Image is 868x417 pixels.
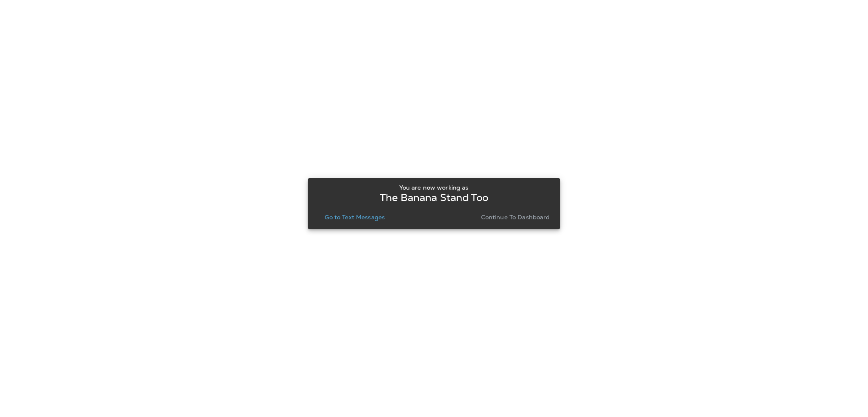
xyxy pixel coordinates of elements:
p: Continue to Dashboard [481,214,550,221]
p: The Banana Stand Too [380,194,488,201]
p: Go to Text Messages [325,214,385,221]
button: Go to Text Messages [321,211,388,223]
button: Continue to Dashboard [478,211,554,223]
p: You are now working as [399,184,468,191]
